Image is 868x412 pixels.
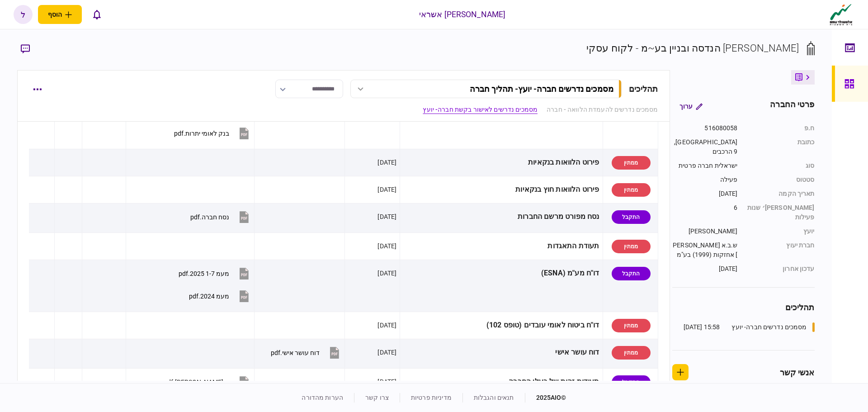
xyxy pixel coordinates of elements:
div: סטטוס [747,175,815,185]
button: מעמ 2024.pdf [189,286,251,306]
button: נסח חברה.pdf [190,207,251,227]
div: [DATE] [672,264,738,274]
a: מדיניות פרטיות [411,394,452,401]
div: אנשי קשר [780,366,815,379]
button: מעמ 1-7 2025.pdf [179,263,251,284]
div: [DATE] [377,242,396,251]
div: התקבל [612,267,651,280]
button: ערוך [672,98,710,114]
div: תעודות זהות של בעלי החברה [403,372,599,392]
a: מסמכים נדרשים חברה- יועץ15:58 [DATE] [684,322,815,332]
div: נסח חברה.pdf [190,213,229,221]
div: עדכון אחרון [747,264,815,274]
button: בנק לאומי יתרות.pdf [174,123,251,143]
div: ממתין [612,183,651,197]
div: מעמ 2024.pdf [189,293,229,300]
a: מסמכים נדרשים להעמדת הלוואה - חברה [547,105,658,114]
div: פירוט הלוואות חוץ בנקאיות [403,180,599,200]
div: דו"ח ביטוח לאומי עובדים (טופס 102) [403,315,599,336]
div: סוג [747,161,815,170]
a: מסמכים נדרשים לאישור בקשת חברה- יועץ [423,105,538,114]
button: ת.ז רועי גילת.pdf [164,372,251,392]
div: מסמכים נדרשים חברה- יועץ - תהליך חברה [470,84,613,94]
div: פרטי החברה [770,98,814,114]
div: התקבל [612,375,651,389]
img: client company logo [828,3,854,26]
div: [PERSON_NAME] אשראי [419,9,506,20]
div: תעודת התאגדות [403,236,599,256]
button: פתח תפריט להוספת לקוח [38,5,82,24]
div: [DATE] [377,321,396,330]
div: מעמ 1-7 2025.pdf [179,270,229,277]
div: בנק לאומי יתרות.pdf [174,130,229,137]
button: דוח עושר אישי.pdf [271,342,341,363]
div: דוח עושר אישי [403,342,599,363]
div: כתובת [747,137,815,156]
div: תהליכים [672,301,815,313]
div: חברת יעוץ [747,241,815,260]
div: 516080058 [672,123,738,133]
div: נסח מפורט מרשם החברות [403,207,599,227]
div: ממתין [612,319,651,332]
div: תהליכים [629,83,658,95]
div: ישראלית חברה פרטית [672,161,738,170]
div: פירוט הלוואות בנקאיות [403,152,599,173]
div: [DATE] [377,212,396,221]
button: ל [14,5,33,24]
div: [GEOGRAPHIC_DATA], 9 הרכבים [672,137,738,156]
div: דו"ח מע"מ (ESNA) [403,263,599,284]
button: פתח רשימת התראות [87,5,106,24]
div: ממתין [612,240,651,253]
div: © 2025 AIO [525,393,566,403]
div: מסמכים נדרשים חברה- יועץ [731,322,807,332]
div: [PERSON_NAME]׳ שנות פעילות [747,203,815,222]
button: מסמכים נדרשים חברה- יועץ- תהליך חברה [350,80,622,98]
div: [DATE] [377,185,396,194]
div: ממתין [612,156,651,170]
a: הערות מהדורה [302,394,343,401]
div: יועץ [747,227,815,236]
div: 6 [672,203,738,222]
div: ח.פ [747,123,815,133]
div: [PERSON_NAME] הנדסה ובניין בע~מ - לקוח עסקי [586,41,799,56]
div: ש.ב.א [PERSON_NAME] אחזקות (1999) בע"מ [672,241,738,260]
div: 15:58 [DATE] [684,322,720,332]
div: ממתין [612,346,651,360]
div: ת.ז רועי גילת.pdf [164,379,229,386]
a: צרו קשר [365,394,389,401]
a: תנאים והגבלות [474,394,514,401]
div: [DATE] [377,158,396,167]
div: התקבל [612,210,651,224]
div: דוח עושר אישי.pdf [271,349,320,356]
div: פעילה [672,175,738,185]
div: [DATE] [377,348,396,357]
div: [PERSON_NAME] [672,227,738,236]
div: [DATE] [377,377,396,386]
div: [DATE] [377,269,396,278]
div: [DATE] [672,189,738,199]
div: תאריך הקמה [747,189,815,199]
